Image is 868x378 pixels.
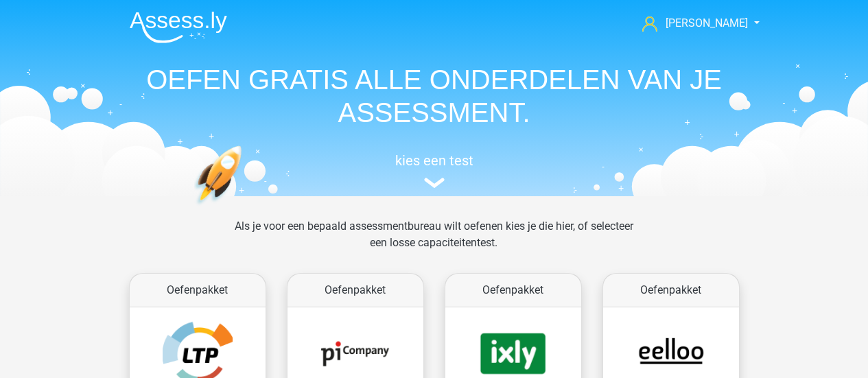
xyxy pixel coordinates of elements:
h1: OEFEN GRATIS ALLE ONDERDELEN VAN JE ASSESSMENT. [119,63,750,129]
span: [PERSON_NAME] [666,16,748,29]
h5: kies een test [119,152,750,169]
img: oefenen [194,145,295,270]
div: Als je voor een bepaald assessmentbureau wilt oefenen kies je die hier, of selecteer een losse ca... [224,218,644,268]
img: Assessly [130,11,227,43]
a: kies een test [119,152,750,189]
img: assessment [424,178,445,188]
a: [PERSON_NAME] [637,15,749,32]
